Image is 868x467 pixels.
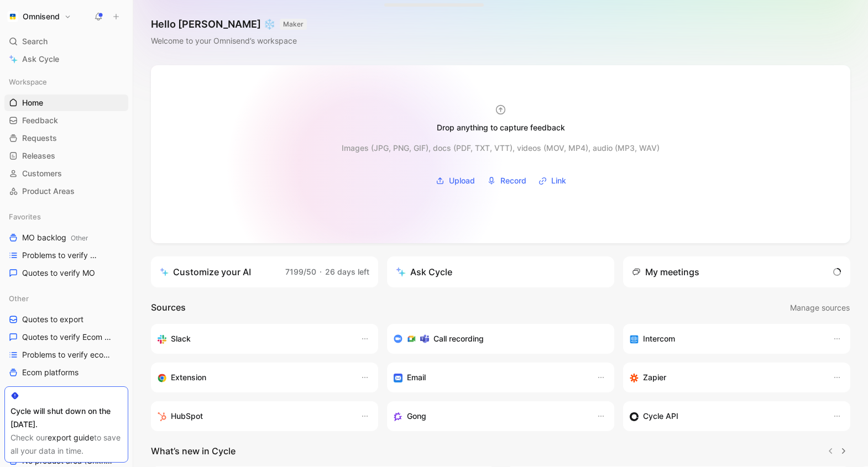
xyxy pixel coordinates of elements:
span: Ecom platforms [22,367,79,378]
span: Reforge [22,385,51,396]
h3: Slack [171,332,191,345]
a: Requests [4,130,128,146]
a: Quotes to verify Ecom platforms [4,329,128,345]
a: MO backlogOther [4,229,128,246]
button: Link [535,172,570,189]
span: Releases [22,150,55,161]
button: Upload [432,172,479,189]
a: Problems to verify MO [4,247,128,264]
a: Releases [4,148,128,164]
span: Other [71,234,88,242]
span: Record [500,174,526,187]
div: Customize your AI [160,265,251,279]
div: Capture feedback from your incoming calls [394,410,585,423]
h2: What’s new in Cycle [151,444,236,458]
span: Ask Cycle [22,53,59,66]
h3: Email [407,371,426,384]
span: Workspace [9,76,47,87]
h3: Zapier [643,371,666,384]
div: Sync your customers, send feedback and get updates in Intercom [630,332,822,345]
h3: Extension [171,371,206,384]
h1: Omnisend [23,12,60,22]
div: Capture feedback from thousands of sources with Zapier (survey results, recordings, sheets, etc). [630,371,822,384]
div: Welcome to your Omnisend’s workspace [151,34,307,48]
a: Customers [4,165,128,182]
h3: Cycle API [643,410,678,423]
h3: Intercom [643,332,675,345]
div: Workspace [4,74,128,90]
span: Feedback [22,115,58,126]
span: Quotes to verify Ecom platforms [22,332,115,343]
span: Favorites [9,211,41,222]
h3: Gong [407,410,426,423]
span: 7199/50 [285,267,316,276]
div: Forward emails to your feedback inbox [394,371,585,384]
div: Capture feedback from anywhere on the web [158,371,349,384]
span: Link [551,174,566,187]
button: OmnisendOmnisend [4,9,74,24]
div: Record & transcribe meetings from Zoom, Meet & Teams. [394,332,599,345]
div: Images (JPG, PNG, GIF), docs (PDF, TXT, VTT), videos (MOV, MP4), audio (MP3, WAV) [342,141,660,155]
a: Feedback [4,112,128,129]
button: MAKER [280,19,307,30]
span: · [320,267,322,276]
span: Quotes to export [22,314,83,325]
div: Cycle will shut down on the [DATE]. [11,405,122,431]
a: Customize your AI7199/50·26 days left [151,256,378,287]
span: Product Areas [22,186,75,197]
a: Ask Cycle [4,51,128,67]
span: Quotes to verify MO [22,267,95,279]
span: Upload [449,174,475,187]
div: Sync customers & send feedback from custom sources. Get inspired by our favorite use case [630,410,822,423]
span: Customers [22,168,62,179]
h3: Call recording [433,332,484,345]
a: Quotes to verify MO [4,265,128,281]
a: Reforge [4,382,128,398]
div: My meetings [632,265,699,279]
button: Record [483,172,530,189]
a: Quotes to export [4,311,128,328]
button: Manage sources [789,301,850,315]
span: Home [22,97,43,108]
span: 26 days left [325,267,369,276]
button: Ask Cycle [387,256,614,287]
span: Problems to verify MO [22,250,100,261]
div: Search [4,33,128,50]
div: Drop anything to capture feedback [437,121,565,134]
h1: Hello [PERSON_NAME] ❄️ [151,18,307,31]
div: Ask Cycle [396,265,452,279]
div: Other [4,290,128,307]
span: Other [9,293,29,304]
span: MO backlog [22,232,88,244]
div: Favorites [4,208,128,225]
span: Search [22,35,48,48]
div: Sync your customers, send feedback and get updates in Slack [158,332,349,345]
a: export guide [48,433,94,442]
a: Product Areas [4,183,128,200]
div: Check our to save all your data in time. [11,431,122,458]
h2: Sources [151,301,186,315]
a: Problems to verify ecom platforms [4,347,128,363]
img: Omnisend [7,11,18,22]
h3: HubSpot [171,410,203,423]
a: Ecom platforms [4,364,128,381]
a: Home [4,95,128,111]
span: Problems to verify ecom platforms [22,349,116,360]
span: Manage sources [790,301,850,314]
span: Requests [22,133,57,144]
